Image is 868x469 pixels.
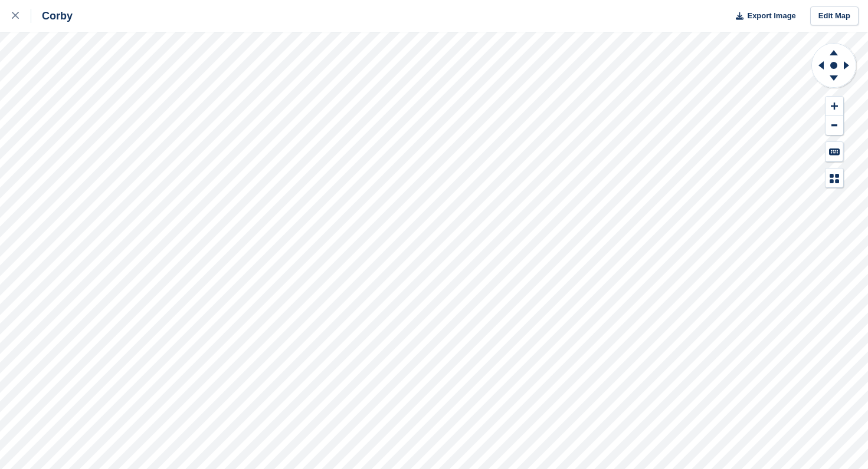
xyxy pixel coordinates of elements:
button: Zoom In [826,97,843,116]
button: Keyboard Shortcuts [826,142,843,161]
button: Zoom Out [826,116,843,136]
span: Export Image [747,10,795,22]
div: Corby [31,9,73,23]
button: Export Image [729,6,796,26]
button: Map Legend [826,169,843,188]
a: Edit Map [810,6,859,26]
